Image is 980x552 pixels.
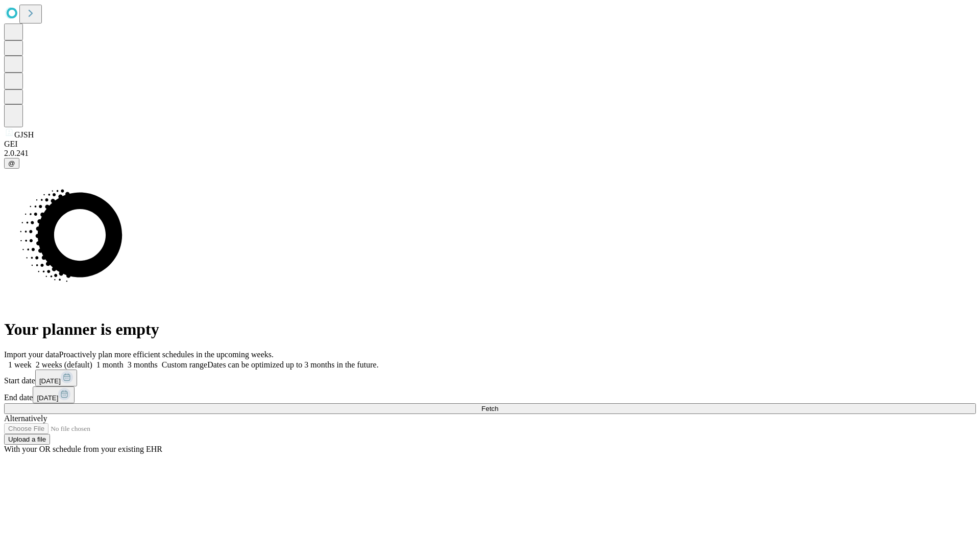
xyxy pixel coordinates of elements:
span: [DATE] [39,377,61,385]
span: 1 week [8,360,32,369]
button: [DATE] [33,386,75,403]
span: Custom range [162,360,207,369]
span: 3 months [128,360,158,369]
span: GJSH [14,130,34,139]
span: Proactively plan more efficient schedules in the upcoming weeks. [59,350,274,359]
div: 2.0.241 [4,149,976,158]
button: @ [4,158,19,169]
button: [DATE] [35,370,77,386]
button: Fetch [4,403,976,414]
span: Dates can be optimized up to 3 months in the future. [207,360,378,369]
h1: Your planner is empty [4,320,976,339]
span: Fetch [481,405,498,412]
span: [DATE] [37,394,58,402]
span: With your OR schedule from your existing EHR [4,445,162,453]
span: 1 month [96,360,124,369]
div: Start date [4,370,976,386]
button: Upload a file [4,434,50,445]
span: @ [8,159,15,167]
div: End date [4,386,976,403]
span: Alternatively [4,414,47,423]
div: GEI [4,140,976,149]
span: Import your data [4,350,59,359]
span: 2 weeks (default) [36,360,92,369]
